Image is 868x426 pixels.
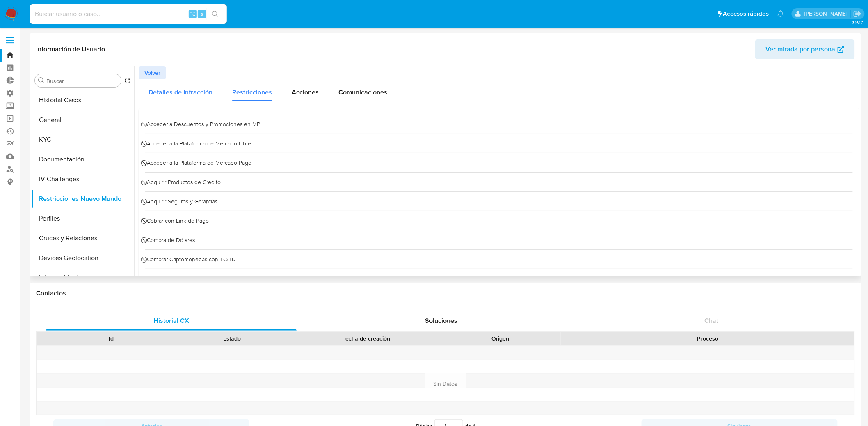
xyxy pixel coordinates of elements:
[298,334,434,343] div: Fecha de creación
[705,316,719,325] span: Chat
[804,10,850,18] p: mariana.bardanca@mercadolibre.com
[766,39,836,59] span: Ver mirada por persona
[36,289,855,297] h1: Contactos
[124,77,131,86] button: Volver al orden por defecto
[32,169,134,189] button: IV Challenges
[755,39,855,59] button: Ver mirada por persona
[32,150,134,169] button: Documentación
[32,90,134,110] button: Historial Casos
[853,9,862,18] a: Salir
[36,45,105,53] h1: Información de Usuario
[32,110,134,130] button: General
[177,334,286,343] div: Estado
[46,77,118,85] input: Buscar
[566,334,849,343] div: Proceso
[201,10,203,18] span: s
[777,10,784,17] a: Notificaciones
[190,10,196,18] span: ⌥
[425,316,458,325] span: Soluciones
[32,209,134,228] button: Perfiles
[723,9,769,18] span: Accesos rápidos
[207,8,224,20] button: search-icon
[30,9,227,19] input: Buscar usuario o caso...
[153,316,189,325] span: Historial CX
[32,248,134,268] button: Devices Geolocation
[57,334,166,343] div: Id
[38,77,45,84] button: Buscar
[446,334,555,343] div: Origen
[32,268,134,288] button: Información de accesos
[32,228,134,248] button: Cruces y Relaciones
[32,130,134,150] button: KYC
[32,189,134,209] button: Restricciones Nuevo Mundo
